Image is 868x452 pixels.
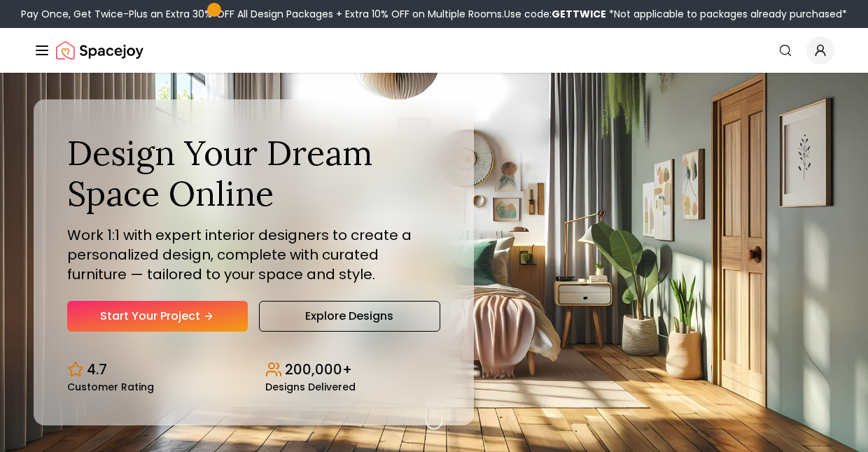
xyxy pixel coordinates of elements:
[56,36,143,64] a: Spacejoy
[285,360,352,379] p: 200,000+
[56,36,143,64] img: Spacejoy Logo
[67,301,248,332] a: Start Your Project
[67,133,440,213] h1: Design Your Dream Space Online
[504,7,606,21] span: Use code:
[67,382,154,392] small: Customer Rating
[552,7,606,21] b: GETTWICE
[87,360,107,379] p: 4.7
[67,348,440,392] div: Design stats
[67,225,440,284] p: Work 1:1 with expert interior designers to create a personalized design, complete with curated fu...
[259,301,441,332] a: Explore Designs
[34,28,834,73] nav: Global
[606,7,847,21] span: *Not applicable to packages already purchased*
[21,7,847,21] div: Pay Once, Get Twice-Plus an Extra 30% OFF All Design Packages + Extra 10% OFF on Multiple Rooms.
[265,382,356,392] small: Designs Delivered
